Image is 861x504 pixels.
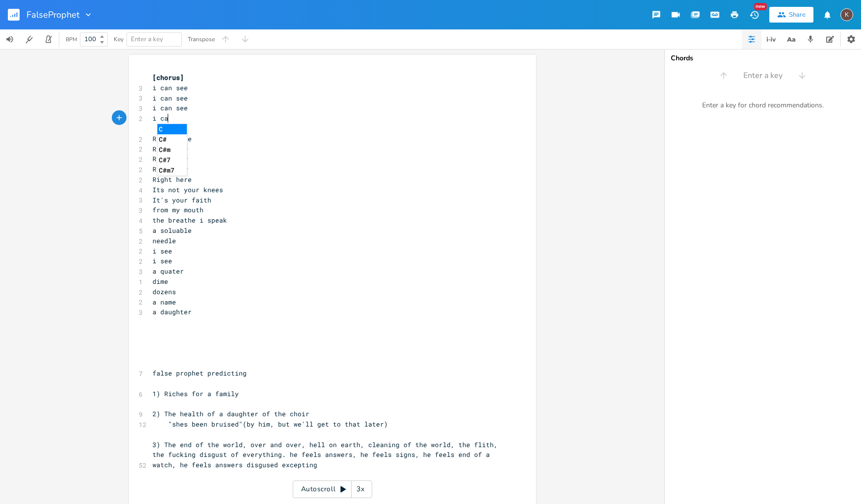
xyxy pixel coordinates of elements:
[152,267,184,276] span: a quater
[131,35,163,44] span: Enter a key
[152,247,172,255] span: i see
[152,277,168,286] span: dime
[152,226,192,235] span: a soluable
[152,307,192,316] span: a daughter
[157,124,187,134] li: C
[152,216,227,225] span: the breathe i speak
[152,103,188,112] span: i can see
[152,114,168,123] span: i ca
[157,134,187,145] li: C#
[114,36,124,42] div: Key
[152,236,176,245] span: needle
[152,256,172,265] span: i see
[152,409,309,418] span: 2) The health of a daughter of the choir
[152,154,188,163] span: Right now
[152,287,176,296] span: dozens
[152,196,211,204] span: It's your faith
[152,205,203,214] span: from my mouth
[743,70,783,81] span: Enter a key
[152,134,192,143] span: Right here
[66,37,77,42] div: BPM
[352,480,369,498] div: 3x
[152,94,188,102] span: i can see
[152,298,176,306] span: a name
[152,175,192,184] span: Right here
[840,8,853,21] div: Kat Jo
[293,480,372,498] div: Autoscroll
[152,165,188,174] span: Right now
[157,155,187,165] li: C#7
[152,369,247,378] span: false prophet predicting
[152,145,188,153] span: Right now
[671,55,855,62] div: Chords
[152,73,184,82] span: [chorus]
[769,7,813,23] button: Share
[789,10,806,19] div: Share
[152,185,223,194] span: Its not your knees
[754,3,767,10] div: New
[157,165,187,176] li: C#m7
[152,389,239,398] span: 1) Riches for a family
[188,36,215,42] div: Transpose
[744,6,764,24] button: New
[152,420,388,428] span: "shes been bruised"(by him, but we'll get to that later)
[152,83,188,92] span: i can see
[26,10,79,19] span: FalseProphet
[157,145,187,155] li: C#m
[840,3,853,26] button: K
[152,440,502,470] span: 3) The end of the world, over and over, hell on earth, cleaning of the world, the flith, the fuck...
[665,95,861,116] div: Enter a key for chord recommendations.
